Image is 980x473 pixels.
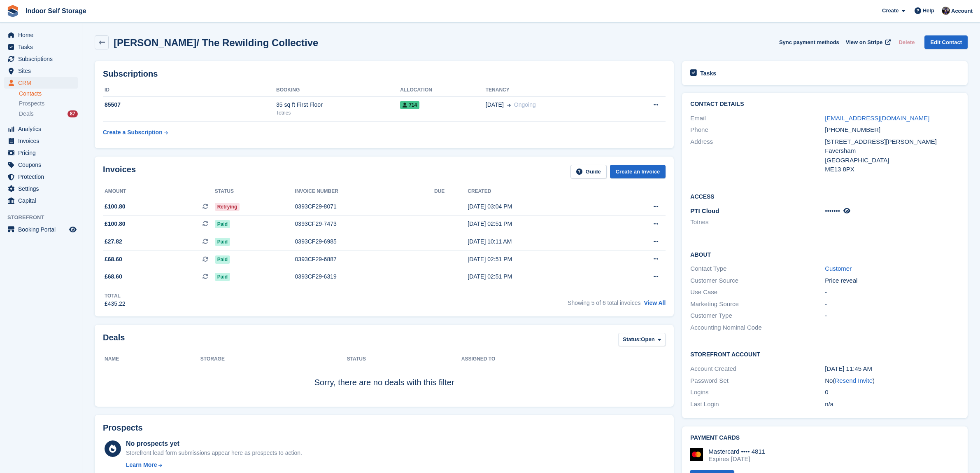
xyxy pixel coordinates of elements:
div: Logins [690,388,825,397]
h2: Subscriptions [103,69,666,79]
div: Create a Subscription [103,128,163,137]
span: 714 [400,101,419,109]
span: Invoices [18,135,68,147]
a: menu [4,147,78,159]
a: Customer [825,265,852,272]
div: n/a [825,400,959,409]
a: menu [4,224,78,235]
span: £100.80 [105,220,126,228]
th: Status [215,185,295,198]
div: [DATE] 02:51 PM [468,272,610,281]
span: Analytics [18,123,68,135]
div: 85507 [103,101,276,109]
div: Accounting Nominal Code [690,323,825,333]
div: [DATE] 03:04 PM [468,202,610,211]
span: Paid [215,273,230,281]
a: menu [4,29,78,41]
span: Retrying [215,203,240,211]
span: Protection [18,171,68,183]
div: - [825,288,959,297]
div: 0393CF29-7473 [295,220,434,228]
div: 0 [825,388,959,397]
img: stora-icon-8386f47178a22dfd0bd8f6a31ec36ba5ce8667c1dd55bd0f319d3a0aa187defe.svg [7,5,19,17]
div: Mastercard •••• 4811 [708,448,765,455]
a: menu [4,183,78,194]
h2: Access [690,192,959,200]
span: Paid [215,255,230,264]
div: Faversham [825,146,959,156]
span: PTI Cloud [690,207,719,214]
h2: [PERSON_NAME]/ The Rewilding Collective [114,37,318,48]
h2: Storefront Account [690,350,959,358]
h2: Tasks [700,70,716,77]
th: Storage [200,353,347,366]
h2: Contact Details [690,101,959,108]
span: View on Stripe [846,38,882,47]
span: Showing 5 of 6 total invoices [568,300,640,306]
h2: About [690,250,959,258]
a: Prospects [19,99,78,108]
a: menu [4,135,78,147]
span: Prospects [19,100,44,108]
h2: Prospects [103,423,143,433]
div: £435.22 [105,300,126,308]
div: [STREET_ADDRESS][PERSON_NAME] [825,137,959,147]
span: Storefront [7,213,82,222]
a: Contacts [19,90,78,98]
span: £100.80 [105,202,126,211]
a: View on Stripe [843,35,892,49]
a: menu [4,65,78,77]
div: No [825,376,959,386]
span: Deals [19,110,34,118]
div: Customer Type [690,311,825,321]
div: No prospects yet [126,439,302,449]
div: Storefront lead form submissions appear here as prospects to action. [126,449,302,457]
span: CRM [18,77,68,89]
div: Marketing Source [690,300,825,309]
div: 0393CF29-6985 [295,237,434,246]
span: Capital [18,195,68,206]
div: Price reveal [825,276,959,286]
th: Assigned to [461,353,666,366]
div: ME13 8PX [825,165,959,174]
div: 0393CF29-6319 [295,272,434,281]
span: Ongoing [514,101,536,108]
div: Totnes [276,109,400,117]
span: £27.82 [105,237,122,246]
h2: Payment cards [690,435,959,441]
th: Tenancy [486,84,620,97]
h2: Deals [103,333,125,348]
span: Paid [215,238,230,246]
a: menu [4,41,78,53]
a: menu [4,77,78,89]
h2: Invoices [103,165,136,178]
span: Booking Portal [18,224,68,235]
a: menu [4,171,78,183]
div: Phone [690,125,825,135]
th: Created [468,185,610,198]
div: [PHONE_NUMBER] [825,125,959,135]
div: - [825,311,959,321]
div: Password Set [690,376,825,386]
span: £68.60 [105,272,122,281]
a: Create an Invoice [610,165,666,178]
th: ID [103,84,276,97]
th: Status [347,353,461,366]
span: Pricing [18,147,68,159]
a: [EMAIL_ADDRESS][DOMAIN_NAME] [825,115,929,122]
span: ••••••• [825,207,840,214]
a: menu [4,53,78,65]
a: View All [644,300,666,306]
div: 87 [68,110,78,117]
a: Learn More [126,461,302,469]
a: Guide [570,165,607,178]
span: Sorry, there are no deals with this filter [314,378,454,387]
a: menu [4,195,78,206]
div: Total [105,292,126,300]
span: Create [882,7,899,15]
div: [DATE] 02:51 PM [468,220,610,228]
span: Help [923,7,934,15]
div: [DATE] 10:11 AM [468,237,610,246]
div: Email [690,114,825,123]
a: Preview store [68,225,78,234]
